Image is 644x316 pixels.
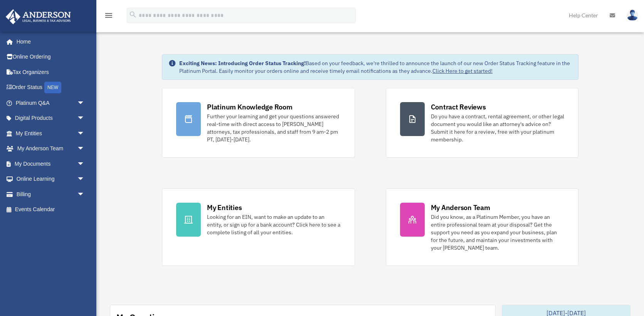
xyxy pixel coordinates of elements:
a: Digital Productsarrow_drop_down [5,111,96,126]
span: arrow_drop_down [77,187,92,202]
span: arrow_drop_down [77,111,92,126]
i: search [129,10,137,19]
span: arrow_drop_down [77,171,92,187]
a: menu [104,13,113,20]
a: Billingarrow_drop_down [5,187,96,202]
div: Did you know, as a Platinum Member, you have an entire professional team at your disposal? Get th... [431,213,564,252]
a: Click Here to get started! [432,67,493,74]
div: Platinum Knowledge Room [207,102,293,112]
div: My Entities [207,203,242,212]
span: arrow_drop_down [77,126,92,141]
a: Tax Organizers [5,64,96,80]
a: Contract Reviews Do you have a contract, rental agreement, or other legal document you would like... [386,88,578,158]
a: My Anderson Team Did you know, as a Platinum Member, you have an entire professional team at your... [386,188,578,266]
a: Online Ordering [5,49,96,65]
i: menu [104,11,113,20]
span: arrow_drop_down [77,141,92,157]
a: My Documentsarrow_drop_down [5,156,96,171]
div: My Anderson Team [431,203,490,212]
a: Events Calendar [5,202,96,217]
span: arrow_drop_down [77,156,92,172]
a: Platinum Q&Aarrow_drop_down [5,95,96,111]
div: Do you have a contract, rental agreement, or other legal document you would like an attorney's ad... [431,113,564,143]
a: My Entitiesarrow_drop_down [5,126,96,141]
img: User Pic [627,10,638,21]
div: Further your learning and get your questions answered real-time with direct access to [PERSON_NAM... [207,113,340,143]
div: NEW [44,82,61,93]
a: My Anderson Teamarrow_drop_down [5,141,96,156]
span: arrow_drop_down [77,95,92,111]
img: Anderson Advisors Platinum Portal [3,9,73,24]
strong: Exciting News: Introducing Order Status Tracking! [179,60,306,67]
div: Looking for an EIN, want to make an update to an entity, or sign up for a bank account? Click her... [207,213,340,236]
div: Based on your feedback, we're thrilled to announce the launch of our new Order Status Tracking fe... [179,59,572,75]
a: Online Learningarrow_drop_down [5,171,96,187]
div: Contract Reviews [431,102,486,112]
a: My Entities Looking for an EIN, want to make an update to an entity, or sign up for a bank accoun... [162,188,355,266]
a: Order StatusNEW [5,80,96,96]
a: Platinum Knowledge Room Further your learning and get your questions answered real-time with dire... [162,88,355,158]
a: Home [5,34,92,49]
